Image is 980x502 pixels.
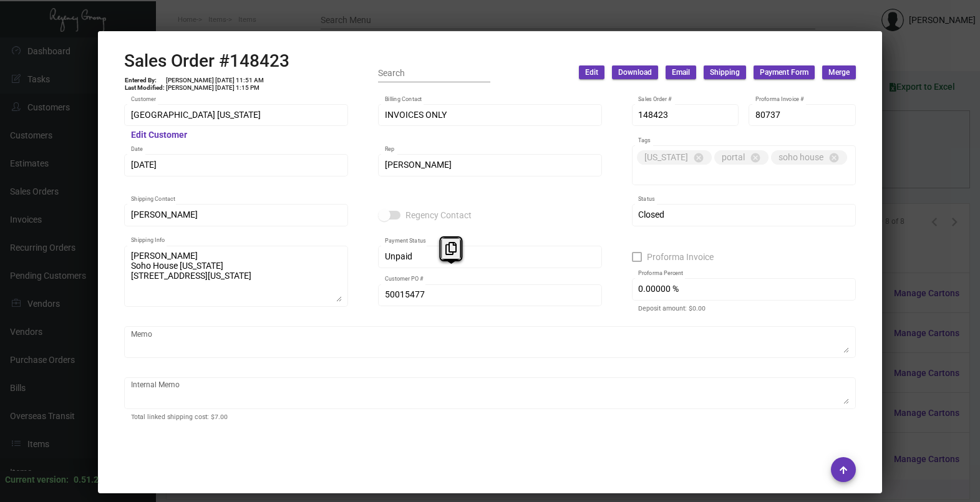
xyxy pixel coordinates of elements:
[822,65,856,79] button: Merge
[638,210,664,220] span: Closed
[750,152,761,163] mat-icon: cancel
[612,65,658,79] button: Download
[165,77,264,84] td: [PERSON_NAME] [DATE] 11:51 AM
[585,67,598,78] span: Edit
[5,473,69,486] div: Current version:
[405,208,472,223] span: Regency Contact
[74,473,99,486] div: 0.51.2
[579,65,604,79] button: Edit
[385,251,412,261] span: Unpaid
[638,305,706,312] mat-hint: Deposit amount: $0.00
[124,51,289,72] h2: Sales Order #148423
[647,249,714,264] span: Proforma Invoice
[124,84,165,92] td: Last Modified:
[714,150,769,165] mat-chip: portal
[754,65,815,79] button: Payment Form
[828,67,850,78] span: Merge
[165,84,264,92] td: [PERSON_NAME] [DATE] 1:15 PM
[693,152,704,163] mat-icon: cancel
[131,413,228,421] mat-hint: Total linked shipping cost: $7.00
[124,77,165,84] td: Entered By:
[445,242,457,255] i: Copy
[828,152,840,163] mat-icon: cancel
[704,65,746,79] button: Shipping
[637,150,712,165] mat-chip: [US_STATE]
[771,150,847,165] mat-chip: soho house
[666,65,696,79] button: Email
[618,67,652,78] span: Download
[710,67,740,78] span: Shipping
[131,130,187,140] mat-hint: Edit Customer
[672,67,690,78] span: Email
[760,67,808,78] span: Payment Form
